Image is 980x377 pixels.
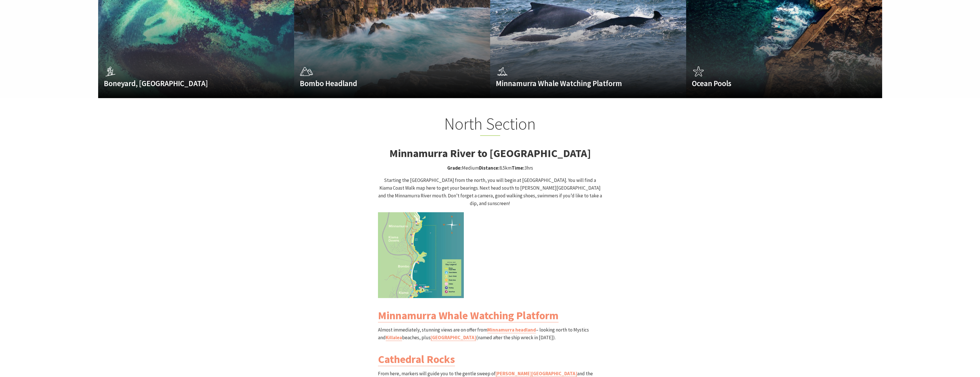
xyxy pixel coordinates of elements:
[378,326,602,342] p: Almost immediately, stunning views are on offer from – looking north to Mystics and beaches, plus...
[104,79,259,88] h4: Boneyard, [GEOGRAPHIC_DATA]
[378,352,455,366] a: Cathedral Rocks
[389,146,591,160] strong: Minnamurra River to [GEOGRAPHIC_DATA]
[479,165,500,171] strong: Distance:
[300,79,455,88] h4: Bombo Headland
[386,334,402,341] a: Killalea
[496,79,651,88] h4: Minnamurra Whale Watching Platform
[496,370,577,377] a: [PERSON_NAME][GEOGRAPHIC_DATA]
[378,114,602,136] h2: North Section
[378,164,602,172] p: Medium 8.5km 3hrs
[378,212,464,298] img: Kiama Coast Walk North Section
[378,309,559,322] a: Minnamurra Whale Watching Platform
[487,327,536,333] a: Minnamurra headland
[692,79,847,88] h4: Ocean Pools
[378,176,602,208] p: Starting the [GEOGRAPHIC_DATA] from the north, you will begin at [GEOGRAPHIC_DATA]. You will find...
[447,165,462,171] strong: Grade:
[512,165,524,171] strong: Time:
[431,334,476,341] a: [GEOGRAPHIC_DATA]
